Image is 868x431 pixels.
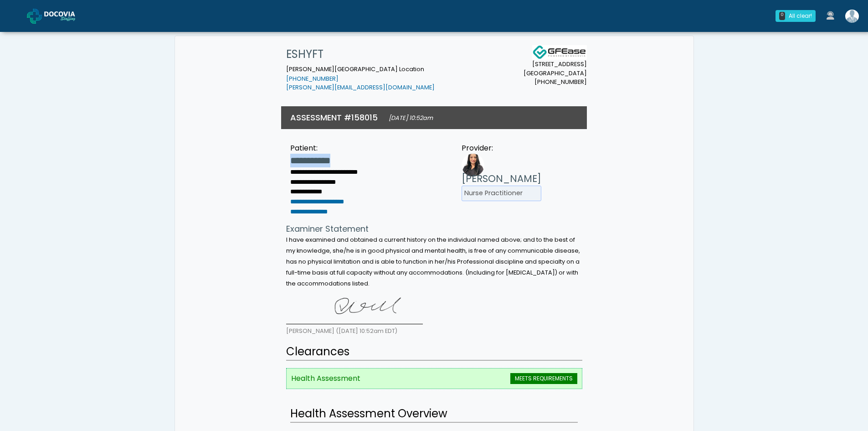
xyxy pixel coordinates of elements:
img: Docovia [27,9,42,24]
div: Provider: [462,143,541,154]
a: [PERSON_NAME][EMAIL_ADDRESS][DOMAIN_NAME] [286,83,435,91]
small: [DATE] 10:52am [389,114,433,122]
a: [PHONE_NUMBER] [286,75,339,83]
button: Open LiveChat chat widget [7,4,35,31]
img: Docovia [44,11,90,21]
a: Docovia [27,1,90,31]
h2: Health Assessment Overview [290,405,578,423]
h1: ESHYFT [286,45,435,63]
span: MEETS REQUIREMENTS [510,373,577,384]
div: Patient: [290,143,370,154]
h3: [PERSON_NAME] [462,172,541,186]
small: [STREET_ADDRESS] [GEOGRAPHIC_DATA] [PHONE_NUMBER] [524,60,587,86]
h2: Clearances [286,343,582,361]
h4: Examiner Statement [286,224,582,234]
div: 0 [779,12,785,20]
img: Shakerra Crippen [845,10,859,23]
small: [PERSON_NAME] ([DATE] 10:52am EDT) [286,327,397,335]
h3: ASSESSMENT #158015 [290,112,378,123]
img: Docovia Staffing Logo [532,45,587,60]
li: Nurse Practitioner [462,186,541,201]
div: All clear! [789,12,812,20]
li: Health Assessment [286,368,582,389]
small: I have examined and obtained a current history on the individual named above; and to the best of ... [286,236,580,287]
img: 1n3DEUAAAAGSURBVAMA6sCYHDOWAC8AAAAASUVORK5CYII= [286,292,423,324]
small: [PERSON_NAME][GEOGRAPHIC_DATA] Location [286,65,435,92]
img: Provider image [462,154,484,177]
a: 0 All clear! [770,6,821,26]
